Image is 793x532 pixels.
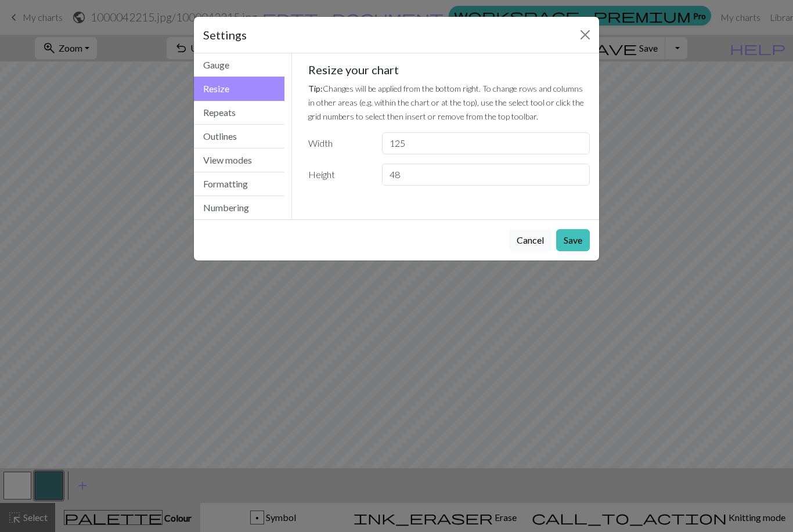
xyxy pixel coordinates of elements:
[194,172,284,196] button: Formatting
[194,196,284,219] button: Numbering
[194,125,284,149] button: Outlines
[509,229,552,251] button: Cancel
[556,229,590,251] button: Save
[194,77,284,101] button: Resize
[194,53,284,77] button: Gauge
[194,149,284,172] button: View modes
[576,26,594,44] button: Close
[203,26,247,44] h5: Settings
[301,132,375,154] label: Width
[308,84,323,93] strong: Tip:
[308,84,584,121] small: Changes will be applied from the bottom right. To change rows and columns in other areas (e.g. wi...
[194,101,284,125] button: Repeats
[301,164,375,186] label: Height
[308,63,590,77] h5: Resize your chart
